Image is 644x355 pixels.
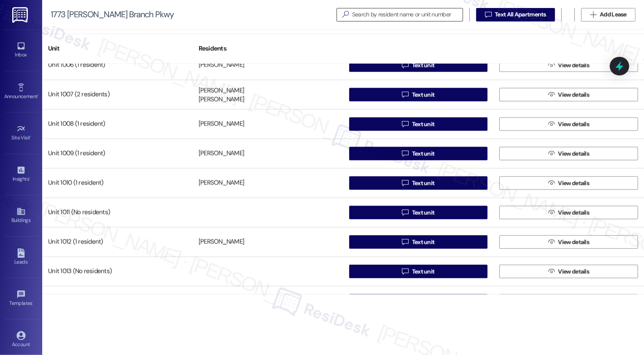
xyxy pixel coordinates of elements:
[38,92,39,98] span: •
[199,179,244,188] div: [PERSON_NAME]
[30,133,32,139] span: •
[29,175,30,181] span: •
[349,206,488,219] button: Text unit
[42,38,193,59] div: Unit
[548,121,555,128] i: 
[4,328,38,351] a: Account
[499,265,638,278] button: View details
[548,180,555,187] i: 
[42,86,193,103] div: Unit 1007 (2 residents)
[402,180,408,187] i: 
[548,209,555,216] i: 
[412,120,435,129] span: Text unit
[558,149,589,158] span: View details
[12,7,30,23] img: ResiDesk Logo
[581,8,636,21] button: Add Lease
[4,204,38,227] a: Buildings
[499,176,638,190] button: View details
[402,150,408,157] i: 
[42,175,193,192] div: Unit 1010 (1 resident)
[412,91,435,99] span: Text unit
[51,10,174,19] div: 1773 [PERSON_NAME] Branch Pkwy
[499,117,638,131] button: View details
[349,88,488,101] button: Text unit
[349,176,488,190] button: Text unit
[402,239,408,246] i: 
[42,293,193,310] div: Unit 1014 (No residents)
[558,91,589,99] span: View details
[412,149,435,158] span: Text unit
[476,8,555,21] button: Text All Apartments
[42,145,193,162] div: Unit 1009 (1 resident)
[4,39,38,61] a: Inbox
[402,91,408,98] i: 
[42,263,193,280] div: Unit 1013 (No residents)
[548,239,555,246] i: 
[42,116,193,133] div: Unit 1008 (1 resident)
[199,61,244,70] div: [PERSON_NAME]
[349,235,488,249] button: Text unit
[352,9,463,21] input: Search by resident name or unit number
[349,59,488,72] button: Text unit
[349,265,488,278] button: Text unit
[402,268,408,275] i: 
[193,38,343,59] div: Residents
[412,208,435,217] span: Text unit
[548,268,555,275] i: 
[499,235,638,249] button: View details
[199,120,244,129] div: [PERSON_NAME]
[412,238,435,247] span: Text unit
[558,61,589,70] span: View details
[590,11,596,18] i: 
[558,208,589,217] span: View details
[199,96,244,104] div: [PERSON_NAME]
[558,120,589,129] span: View details
[558,238,589,247] span: View details
[485,11,491,18] i: 
[548,150,555,157] i: 
[4,163,38,186] a: Insights •
[4,122,38,144] a: Site Visit •
[499,59,638,72] button: View details
[600,10,627,19] span: Add Lease
[42,57,193,74] div: Unit 1006 (1 resident)
[402,209,408,216] i: 
[349,117,488,131] button: Text unit
[42,204,193,221] div: Unit 1011 (No residents)
[402,121,408,128] i: 
[199,86,244,95] div: [PERSON_NAME]
[349,147,488,160] button: Text unit
[548,62,555,69] i: 
[495,10,546,19] span: Text All Apartments
[402,62,408,69] i: 
[412,267,435,276] span: Text unit
[4,246,38,269] a: Leads
[199,149,244,158] div: [PERSON_NAME]
[499,147,638,160] button: View details
[4,287,38,310] a: Templates •
[412,179,435,188] span: Text unit
[499,88,638,101] button: View details
[558,267,589,276] span: View details
[199,238,244,247] div: [PERSON_NAME]
[32,299,34,305] span: •
[499,206,638,219] button: View details
[42,234,193,251] div: Unit 1012 (1 resident)
[412,61,435,70] span: Text unit
[548,91,555,98] i: 
[558,179,589,188] span: View details
[339,10,352,19] i: 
